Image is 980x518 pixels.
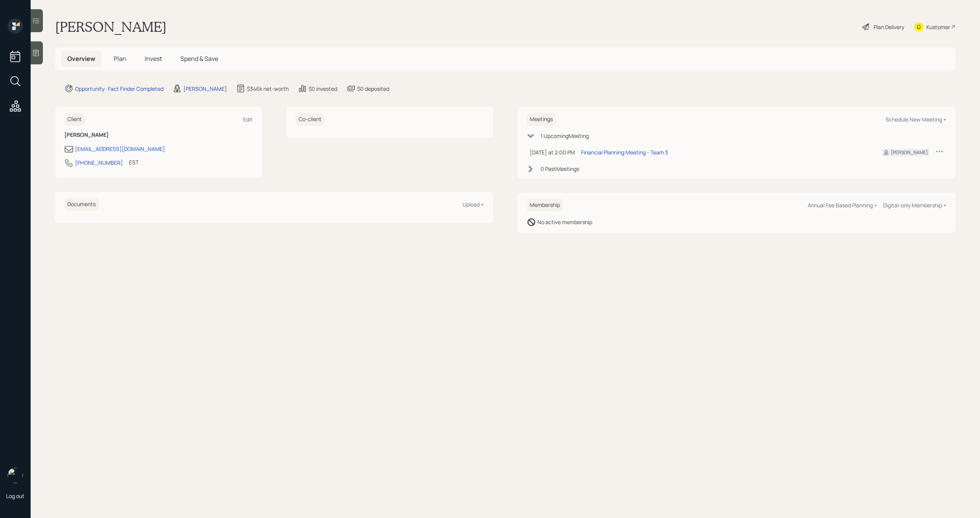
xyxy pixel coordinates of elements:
[6,492,24,500] div: Log out
[530,148,575,156] div: [DATE] at 2:00 PM
[527,113,556,126] h6: Meetings
[462,201,484,208] div: Upload +
[926,23,950,31] div: Kustomer
[55,18,167,35] h1: [PERSON_NAME]
[129,158,139,166] div: EST
[296,113,325,126] h6: Co-client
[75,85,163,93] div: Opportunity · Fact Finder Completed
[180,54,218,63] span: Spend & Save
[183,85,227,93] div: [PERSON_NAME]
[891,149,928,156] div: [PERSON_NAME]
[64,113,85,126] h6: Client
[243,116,253,123] div: Edit
[874,23,904,31] div: Plan Delivery
[247,85,289,93] div: $346k net-worth
[8,468,23,483] img: michael-russo-headshot.png
[527,199,563,211] h6: Membership
[64,198,99,211] h6: Documents
[64,132,253,138] h6: [PERSON_NAME]
[541,165,579,173] div: 0 Past Meeting s
[75,145,165,153] div: [EMAIL_ADDRESS][DOMAIN_NAME]
[357,85,389,93] div: $0 deposited
[537,218,592,226] div: No active membership
[883,202,946,209] div: Digital-only Membership +
[581,148,668,156] div: Financial Planning Meeting - Team 3
[885,116,946,123] div: Schedule New Meeting +
[541,132,589,140] div: 1 Upcoming Meeting
[309,85,337,93] div: $0 invested
[145,54,162,63] span: Invest
[114,54,126,63] span: Plan
[808,202,877,209] div: Annual Fee Based Planning +
[75,159,123,167] div: [PHONE_NUMBER]
[67,54,95,63] span: Overview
